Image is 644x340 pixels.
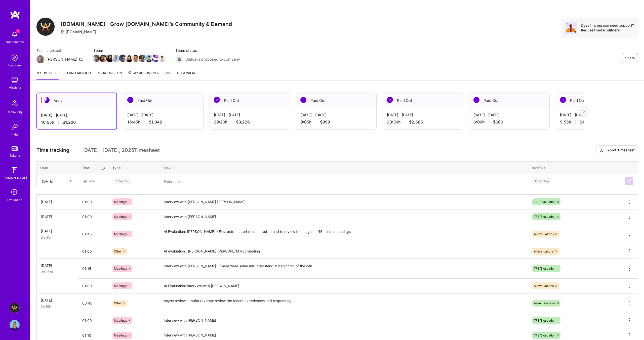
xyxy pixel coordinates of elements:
a: Team Member Avatar [146,54,152,63]
div: [DATE] - [DATE] [41,112,112,118]
div: Paid Out [210,93,290,108]
span: Share [625,56,635,61]
textarea: Interview with [PERSON_NAME] [160,314,528,327]
span: Other [114,301,122,305]
img: Team Member Avatar [139,55,146,62]
a: Team Member Avatar [113,54,119,63]
input: HH:MM [78,210,109,223]
img: discovery [10,53,20,63]
textarea: AI Evaluation: [PERSON_NAME] - First extra material submitted - I had to review them again - 45 m... [160,225,528,244]
span: Other [114,249,122,253]
div: Invite [11,132,19,137]
a: My Documents [128,70,159,80]
input: HH:MM [78,262,109,275]
img: Team Architect [36,55,45,63]
div: Paid Out [383,93,463,108]
a: A.Team - Grow A.Team's Community & Demand [8,303,21,313]
img: Community [9,97,21,109]
span: TFS/Evaluation [534,319,555,322]
span: Builders proposed to company [185,57,240,62]
input: HH:MM [78,245,109,258]
div: [DATE] - [DATE] [214,112,286,117]
div: Active [37,93,116,108]
input: HH:MM [78,175,108,188]
a: User Avatar [8,320,21,330]
textarea: Interview with [PERSON_NAME] - There were some misunderstand in beginning of the call [160,259,528,278]
div: 2h 45m [41,235,74,240]
span: Meetings [114,319,127,322]
div: 29:20 h [214,119,286,125]
img: Team Member Avatar [106,55,113,62]
img: Avatar [565,22,577,34]
textarea: AI Evaluation: Interview with [PERSON_NAME] [160,279,528,293]
span: Meetings [114,284,127,288]
div: [DOMAIN_NAME] [3,175,27,181]
img: Team Member Avatar [119,55,127,62]
img: Team Member Avatar [158,55,166,62]
span: Meetings [114,333,127,337]
span: $999 [320,119,330,125]
img: Team Member Avatar [126,55,133,62]
input: HH:MM [78,195,109,208]
div: [DATE] - [DATE] [387,112,459,117]
div: Paid Out [556,93,636,108]
span: $3,226 [236,119,250,125]
div: 2h 55m [41,304,74,309]
img: guide book [10,165,20,175]
img: right [583,109,585,113]
textarea: Async reviews - strict reviews: review the recent experiences and responding [160,294,528,313]
div: Paid Out [296,93,376,108]
span: TFS/Evaluation [534,267,555,270]
i: icon CompanyGray [61,30,65,34]
div: Time [82,165,105,171]
div: Does this mission need support? [581,23,634,28]
img: Paid Out [473,97,479,103]
i: icon Chevron [69,180,72,182]
div: 10:55 h [41,120,112,125]
div: [DATE] [42,179,53,184]
img: Invite [10,122,20,132]
span: Team [93,48,165,53]
div: Paid Out [469,93,549,108]
span: Team status [175,48,240,53]
img: Team Member Avatar [132,55,140,62]
a: Team Member Avatar [133,54,139,63]
span: $2,585 [409,119,423,125]
span: [DATE] - [DATE] , 2025 Timesheet [82,147,160,153]
img: Submit [627,179,631,183]
div: Community [7,109,23,115]
img: logo [10,10,20,19]
span: Team Pulse [177,71,196,75]
div: Missions [9,85,21,90]
img: Paid Out [387,97,393,103]
a: Team Member Avatar [119,54,126,63]
img: A.Team - Grow A.Team's Community & Demand [10,303,20,313]
i: icon SelectionTeam [10,188,19,197]
div: Paid Out [123,93,203,108]
img: Builders proposed to company [175,55,183,63]
span: TFS/Evaluation [534,200,555,204]
span: Meetings [114,267,127,270]
input: HH:MM [78,279,109,292]
a: Team Member Avatar [106,54,113,63]
a: Team Member Avatar [100,54,106,63]
div: [DATE] - [DATE] [560,112,632,117]
span: $1,200 [63,120,76,125]
div: 6:00 h [473,119,545,125]
a: FAQ [165,70,171,80]
div: 23:30 h [387,119,459,125]
span: $1,842 [149,119,162,125]
div: [DATE] [41,263,74,268]
div: Initiative [532,165,617,171]
div: [DATE] [41,199,74,204]
i: icon Download [599,148,603,153]
div: 9:55 h [560,119,632,125]
img: teamwork [10,75,20,85]
th: Type [109,161,159,174]
a: Team Member Avatar [126,54,133,63]
span: TFS/Evaluation [534,215,555,219]
img: Team Member Avatar [152,55,159,62]
div: Tokens [10,153,20,158]
div: [DOMAIN_NAME] [61,29,96,34]
span: Meetings [114,215,127,219]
